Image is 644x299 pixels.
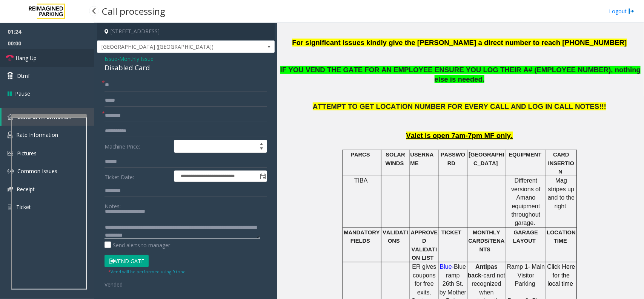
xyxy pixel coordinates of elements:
[117,55,154,62] span: -
[8,187,13,192] img: 'icon'
[8,114,13,120] img: 'icon'
[547,264,575,287] a: Click Here for the local time
[258,171,267,181] span: Toggle popup
[547,229,576,244] span: LOCATION TIME
[469,229,505,253] span: MONTHLY CARDS/TENANTS
[534,220,535,226] span: .
[386,152,405,166] span: SOLAR WINDS
[105,255,149,268] button: Vend Gate
[2,108,94,126] a: General Information
[15,90,30,98] span: Pause
[119,55,154,63] span: Monthly Issue
[513,229,538,244] span: GARAGE LAYOUT
[469,152,504,166] span: [GEOGRAPHIC_DATA]
[383,229,408,244] span: VALIDATIONS
[441,152,465,166] span: PASSWORD
[354,177,368,184] span: TIBA
[97,41,239,53] span: [GEOGRAPHIC_DATA] ([GEOGRAPHIC_DATA])
[468,263,498,278] span: Antipas back-
[17,72,30,80] span: Dtmf
[292,39,627,46] span: For significant issues kindly give the [PERSON_NAME] a direct number to reach [PHONE_NUMBER]
[105,55,117,63] span: Issue
[441,229,461,235] span: TICKET
[509,152,542,158] span: EQUIPMENT
[8,204,12,211] img: 'icon'
[344,229,380,244] span: MANDATORY FIELDS
[609,7,635,15] a: Logout
[17,113,72,121] span: General Information
[350,152,370,158] span: PARCS
[97,23,275,40] h4: [STREET_ADDRESS]
[108,269,186,274] small: Vend will be performed using 9 tone
[440,263,454,270] span: Blue-
[406,132,513,139] span: Valet is open 7am-7pm MF only.
[410,152,434,166] span: USERNAME
[411,229,438,261] span: APPROVED VALIDATION LIST
[256,146,267,152] span: Decrease value
[103,170,172,182] label: Ticket Date:
[105,281,123,288] span: Vended
[105,63,267,73] div: Disabled Card
[8,132,12,138] img: 'icon'
[548,177,575,209] span: Mag stripes up and to the right
[8,168,14,174] img: 'icon'
[8,151,13,156] img: 'icon'
[105,200,121,210] label: Notes:
[547,263,575,287] span: Click Here for the local time
[511,177,540,226] span: Different versions of Amano equipment throughout garage
[483,75,484,83] span: .
[313,102,606,110] span: ATTEMPT TO GET LOCATION NUMBER FOR EVERY CALL AND LOG IN CALL NOTES!!!
[105,241,170,249] label: Send alerts to manager
[98,2,169,20] h3: Call processing
[256,140,267,146] span: Increase value
[629,7,635,15] img: logout
[280,66,641,83] span: IF YOU VEND THE GATE FOR AN EMPLOYEE ENSURE YOU LOG THEIR A# (EMPLOYEE NUMBER), nothing else is n...
[15,54,37,62] span: Hang Up
[507,263,545,287] span: Ramp 1- Main Visitor Parking
[548,152,574,175] span: CARD INSERTION
[103,140,172,153] label: Machine Price:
